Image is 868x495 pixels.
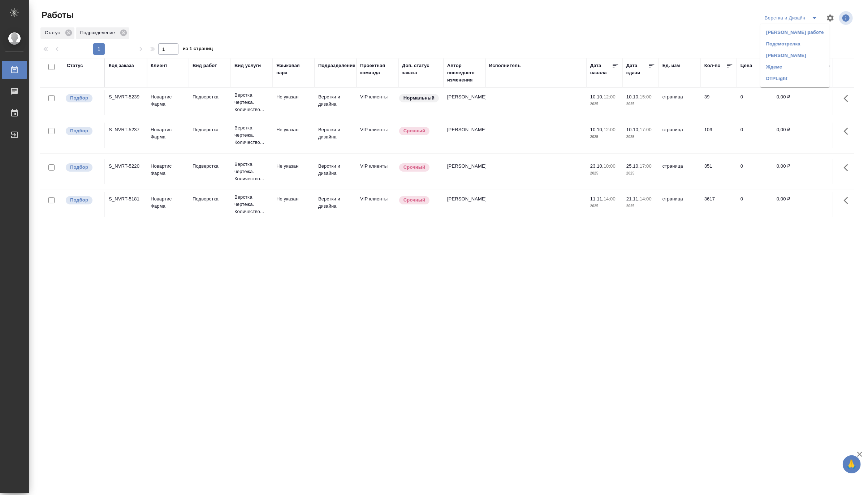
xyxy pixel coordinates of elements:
button: Здесь прячутся важные кнопки [839,192,857,209]
div: S_NVRT-5181 [109,195,143,203]
p: 14:00 [640,196,652,202]
p: 11.11, [590,196,604,202]
td: [PERSON_NAME] [444,159,485,184]
td: Не указан [273,90,315,115]
p: Нормальный [403,94,435,102]
td: 3617 [701,192,737,217]
p: Срочный [403,164,425,171]
td: 0 [737,192,773,217]
p: 10.10, [626,127,640,132]
td: Верстки и дизайна [315,159,357,184]
p: Верстка чертежа. Количество... [234,124,269,146]
td: Не указан [273,192,315,217]
td: VIP клиенты [357,90,398,115]
p: 10.10, [626,94,640,100]
p: Новартис Фарма [151,93,185,108]
p: Подбор [70,164,88,171]
td: 351 [701,159,737,184]
td: 0,00 ₽ [773,123,809,148]
td: страница [659,90,701,115]
div: Дата сдачи [626,62,648,76]
div: Дата начала [590,62,612,76]
div: Ед. изм [662,62,680,69]
div: Вид услуги [234,62,261,69]
div: Доп. статус заказа [402,62,440,76]
td: VIP клиенты [357,123,398,148]
p: Срочный [403,196,425,204]
p: 10.10, [590,94,604,100]
div: Цена [740,62,752,69]
p: Подбор [70,94,88,102]
span: Работы [40,9,74,21]
div: Языковая пара [276,62,311,76]
button: Здесь прячутся важные кнопки [839,90,857,107]
p: Подверстка [193,195,227,203]
p: Срочный [403,127,425,134]
td: Верстки и дизайна [315,192,357,217]
button: Здесь прячутся важные кнопки [839,123,857,140]
td: 109 [701,123,737,148]
div: S_NVRT-5237 [109,126,143,133]
div: Кол-во [704,62,721,69]
p: Подразделение [80,29,117,36]
p: 21.11, [626,196,640,202]
p: Статус [45,29,62,36]
p: 17:00 [640,163,652,169]
td: 0 [737,90,773,115]
p: Подбор [70,196,88,204]
td: [PERSON_NAME] [444,90,485,115]
p: 2025 [590,170,619,177]
div: Можно подбирать исполнителей [65,195,101,205]
p: Новартис Фарма [151,195,185,210]
p: 2025 [626,101,655,108]
td: страница [659,123,701,148]
span: 🙏 [846,457,858,472]
td: [PERSON_NAME] [444,123,485,148]
div: Вид работ [193,62,217,69]
td: Не указан [273,159,315,184]
td: Верстки и дизайна [315,90,357,115]
div: Статус [40,27,74,39]
p: Новартис Фарма [151,163,185,177]
p: 25.10, [626,163,640,169]
p: 2025 [590,101,619,108]
p: 23.10, [590,163,604,169]
td: 39 [701,90,737,115]
p: 2025 [590,133,619,141]
td: страница [659,192,701,217]
p: Новартис Фарма [151,126,185,141]
div: Проектная команда [360,62,395,76]
p: Подверстка [193,163,227,170]
div: Можно подбирать исполнителей [65,93,101,103]
div: Код заказа [109,62,134,69]
p: 15:00 [640,94,652,100]
p: Подбор [70,127,88,134]
p: 14:00 [604,196,616,202]
p: Подверстка [193,126,227,133]
p: 17:00 [640,127,652,132]
p: 2025 [626,203,655,210]
p: 12:00 [604,127,616,132]
p: 12:00 [604,94,616,100]
p: Верстка чертежа. Количество... [234,92,269,113]
div: S_NVRT-5220 [109,163,143,170]
td: VIP клиенты [357,192,398,217]
td: 0,00 ₽ [773,192,809,217]
div: Оценка [813,62,830,69]
td: VIP клиенты [357,159,398,184]
div: Автор последнего изменения [447,62,482,84]
p: 10.10, [590,127,604,132]
td: 0,00 ₽ [773,159,809,184]
li: Подсмотрелка [760,38,830,50]
td: 0 [737,159,773,184]
p: 10:00 [604,163,616,169]
li: Ждемс [760,61,830,73]
p: 2025 [626,170,655,177]
button: 🙏 [843,455,861,473]
li: [PERSON_NAME] работе [760,27,830,38]
div: S_NVRT-5239 [109,93,143,101]
p: 2025 [590,203,619,210]
p: 2025 [626,133,655,141]
td: 0,00 ₽ [773,90,809,115]
li: DTPLight [760,73,830,84]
